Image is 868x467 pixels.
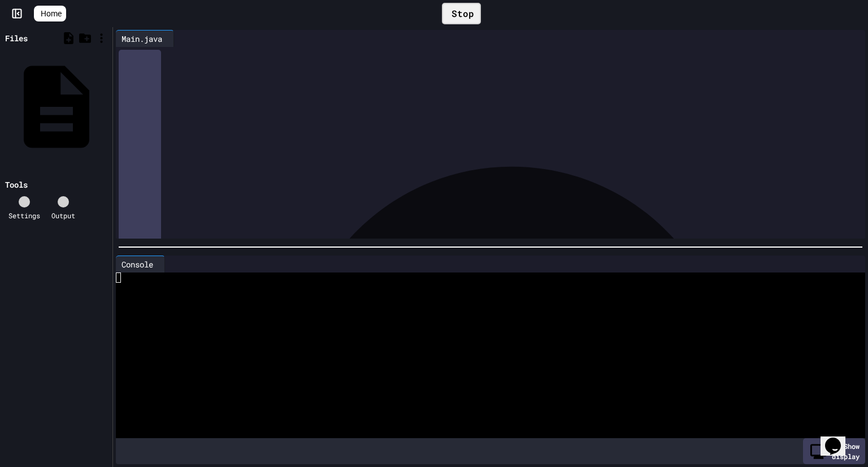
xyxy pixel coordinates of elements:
div: Settings [8,210,40,220]
a: Home [34,6,66,21]
div: Show display [803,438,865,464]
iframe: chat widget [821,422,857,456]
div: Stop [442,3,481,24]
div: Main.java [116,30,174,47]
div: Files [5,32,28,44]
div: Console [116,256,165,273]
div: Console [116,258,159,270]
div: Output [51,210,75,220]
div: Main.java [116,33,168,45]
div: Tools [5,179,28,191]
span: Home [41,8,62,19]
